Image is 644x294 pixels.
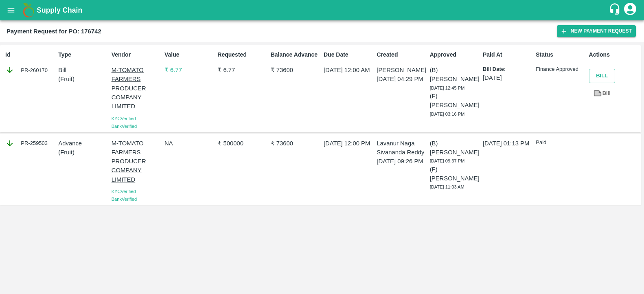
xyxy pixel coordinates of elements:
p: [DATE] 09:26 PM [377,157,426,166]
span: [DATE] 12:45 PM [430,86,465,90]
span: Bank Verified [112,124,137,129]
p: Advance [58,139,108,148]
button: Bill [589,69,615,83]
a: Bill [589,86,615,101]
p: Approved [430,50,480,59]
p: (B) [PERSON_NAME] [430,139,480,157]
p: Status [536,50,585,59]
p: Value [164,50,214,59]
p: Due Date [324,50,373,59]
p: ₹ 500000 [217,139,267,148]
p: Bill [58,66,108,75]
p: Finance Approved [536,66,585,73]
button: open drawer [2,1,20,20]
p: (F) [PERSON_NAME] [430,92,480,110]
p: [DATE] 01:13 PM [483,139,532,148]
p: ( Fruit ) [58,75,108,83]
span: [DATE] 03:16 PM [430,112,465,116]
div: customer-support [609,3,623,18]
p: Bill Date: [483,66,532,73]
span: Bank Verified [112,197,137,202]
b: Payment Request for PO: 176742 [7,28,101,35]
p: NA [164,139,214,148]
a: Supply Chain [37,4,609,16]
img: logo [20,2,37,18]
p: Requested [217,50,267,59]
span: KYC Verified [112,189,136,194]
p: Id [5,50,55,59]
div: PR-260170 [5,66,55,75]
p: ₹ 73600 [271,66,320,75]
p: Created [377,50,426,59]
p: ( Fruit ) [58,148,108,157]
p: Paid [536,139,585,147]
p: Actions [589,50,639,59]
p: [DATE] 12:00 PM [324,139,373,148]
p: [PERSON_NAME] [377,66,426,75]
p: Paid At [483,50,532,59]
p: M-TOMATO FARMERS PRODUCER COMPANY LIMITED [112,139,161,184]
span: [DATE] 09:37 PM [430,158,465,163]
p: M-TOMATO FARMERS PRODUCER COMPANY LIMITED [112,66,161,111]
p: [DATE] 04:29 PM [377,75,426,83]
div: PR-259503 [5,139,55,148]
p: Type [58,50,108,59]
p: ₹ 6.77 [217,66,267,75]
p: [DATE] 12:00 AM [324,66,373,75]
p: [DATE] [483,73,532,82]
p: ₹ 6.77 [164,66,214,75]
p: (B) [PERSON_NAME] [430,66,480,84]
span: [DATE] 11:03 AM [430,184,464,189]
b: Supply Chain [37,6,82,14]
p: ₹ 73600 [271,139,320,148]
p: Vendor [112,50,161,59]
p: Balance Advance [271,50,320,59]
p: Lavanur Naga Sivananda Reddy [377,139,426,157]
p: (F) [PERSON_NAME] [430,165,480,183]
button: New Payment Request [557,25,636,37]
div: account of current user [623,2,637,19]
span: KYC Verified [112,116,136,121]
